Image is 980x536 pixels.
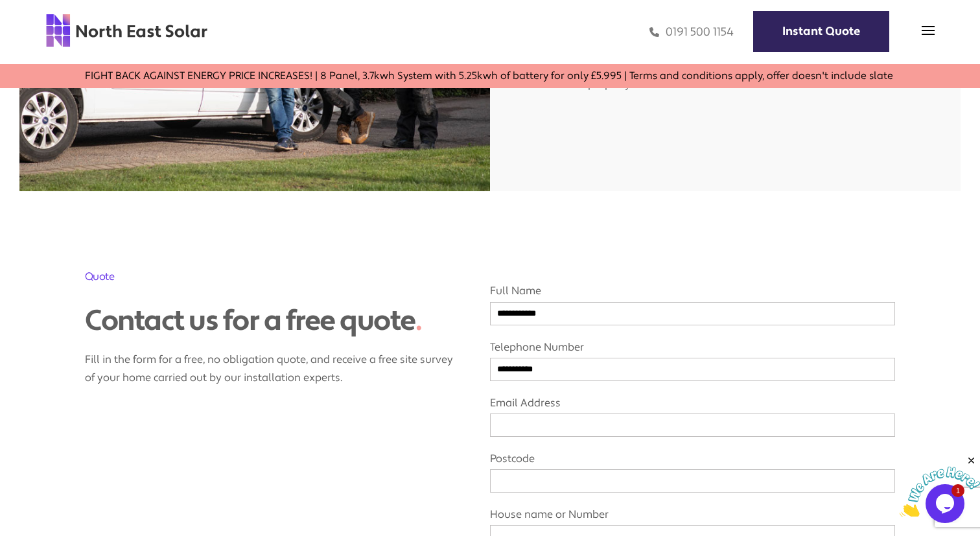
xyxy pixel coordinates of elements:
[490,452,895,486] label: Postcode
[85,269,458,284] h2: Quote
[45,13,208,48] img: north east solar logo
[649,25,659,40] img: phone icon
[490,396,895,430] label: Email Address
[490,284,895,318] label: Full Name
[85,304,458,338] div: Contact us for a free quote
[649,25,734,40] a: 0191 500 1154
[490,469,895,493] input: Postcode
[900,455,980,517] iframe: chat widget
[85,338,458,387] p: Fill in the form for a free, no obligation quote, and receive a free site survey of your home car...
[415,303,422,339] span: .
[753,11,889,52] a: Instant Quote
[490,302,895,325] input: Full Name
[490,414,895,437] input: Email Address
[490,358,895,381] input: Telephone Number
[490,340,895,375] label: Telephone Number
[922,24,935,37] img: menu icon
